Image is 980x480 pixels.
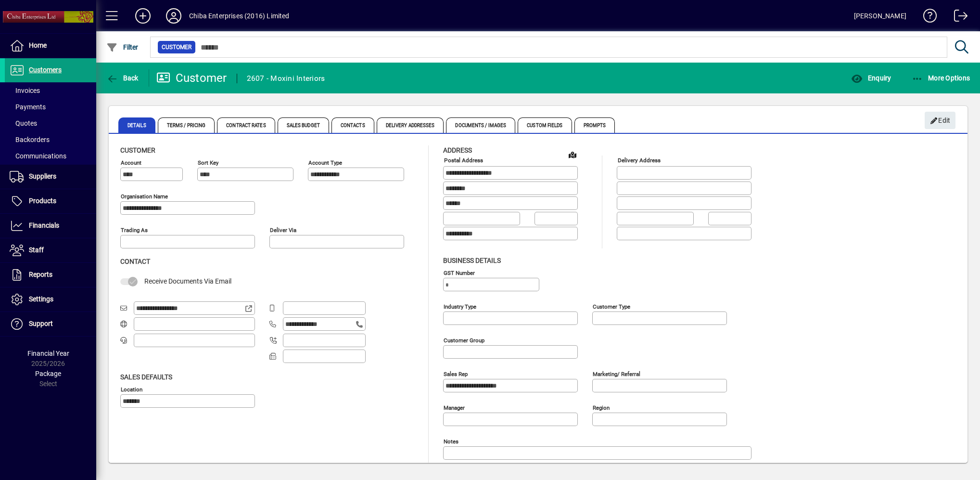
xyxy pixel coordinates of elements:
span: Contact [120,258,150,265]
mat-label: Account Type [308,159,342,166]
span: Prompts [574,117,615,133]
a: Invoices [5,82,96,99]
span: Payments [10,103,46,111]
span: Custom Fields [518,117,572,133]
span: Products [29,197,56,205]
span: Backorders [10,136,50,143]
span: Communications [10,152,66,160]
span: Delivery Addresses [377,117,444,133]
span: Customers [29,66,62,74]
mat-label: Trading as [121,227,148,234]
span: Settings [29,295,53,303]
button: Back [104,69,141,87]
button: Enquiry [849,69,893,87]
span: Financial Year [27,350,69,357]
button: Edit [925,112,955,129]
span: Filter [106,43,139,51]
mat-label: Region [593,404,610,411]
a: Backorders [5,131,96,148]
a: Payments [5,99,96,115]
mat-label: Manager [444,404,465,411]
span: Invoices [10,87,40,94]
a: Logout [947,2,968,33]
mat-label: Customer type [593,303,630,310]
button: Add [127,7,158,25]
span: Customer [120,146,155,154]
a: View on map [565,147,580,162]
span: Sales Budget [278,117,329,133]
mat-label: Sort key [198,159,218,166]
a: Reports [5,263,96,287]
span: Address [443,146,472,154]
div: Chiba Enterprises (2016) Limited [189,8,290,24]
a: Staff [5,238,96,262]
span: Enquiry [851,74,891,82]
span: Reports [29,271,52,278]
mat-label: Marketing/ Referral [593,370,640,377]
mat-label: Industry type [444,303,476,310]
app-page-header-button: Back [96,69,149,87]
span: Customer [162,42,191,52]
div: 2607 - Moxini Interiors [247,71,325,86]
span: Quotes [10,119,37,127]
div: Customer [156,70,227,86]
span: Staff [29,246,44,254]
a: Communications [5,148,96,164]
span: Terms / Pricing [158,117,215,133]
span: Suppliers [29,172,56,180]
div: [PERSON_NAME] [854,8,906,24]
a: Suppliers [5,165,96,189]
mat-label: Sales rep [444,370,468,377]
span: Details [118,117,155,133]
span: Back [106,74,139,82]
span: Financials [29,221,59,229]
a: Quotes [5,115,96,131]
span: Business details [443,257,501,264]
mat-label: Account [121,159,141,166]
span: Package [35,370,61,377]
span: Edit [930,113,951,129]
span: Receive Documents Via Email [144,277,231,285]
a: Products [5,189,96,213]
mat-label: Location [121,386,142,392]
span: Sales defaults [120,373,172,381]
a: Knowledge Base [916,2,937,33]
mat-label: Customer group [444,337,484,343]
button: Filter [104,39,141,56]
button: Profile [158,7,189,25]
a: Home [5,34,96,58]
a: Support [5,312,96,336]
mat-label: Notes [444,438,458,444]
mat-label: Deliver via [270,227,296,234]
span: Documents / Images [446,117,515,133]
mat-label: Organisation name [121,193,168,200]
span: More Options [912,74,970,82]
span: Contacts [331,117,374,133]
span: Support [29,320,53,327]
span: Contract Rates [217,117,275,133]
a: Financials [5,214,96,238]
button: More Options [909,69,973,87]
span: Home [29,41,47,49]
a: Settings [5,287,96,311]
mat-label: GST Number [444,269,475,276]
